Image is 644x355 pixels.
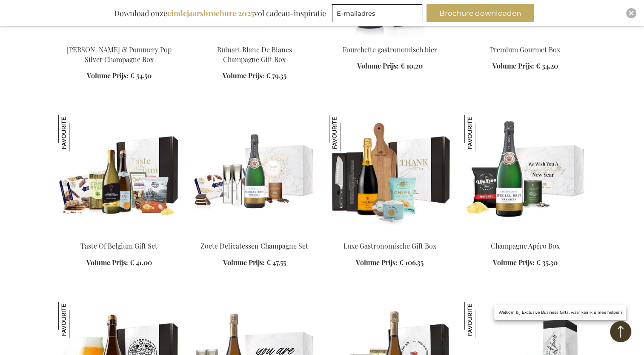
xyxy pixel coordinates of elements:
button: Brochure downloaden [426,4,534,22]
a: Taste Of Belgium Gift Set [80,241,157,250]
span: Volume Prijs: [223,258,265,267]
a: Champagne Apéro Box Champagne Apéro Box [464,231,586,239]
a: Volume Prijs: € 79,35 [223,71,286,81]
div: Download onze vol cadeau-inspiratie [110,4,330,22]
a: Volume Prijs: € 106,35 [356,258,424,268]
span: Volume Prijs: [492,61,534,70]
span: € 106,35 [399,258,424,267]
div: Close [626,8,636,18]
span: € 34,20 [536,61,558,70]
img: Taste Of Belgium Gift Set [58,115,180,234]
a: Luxury Culinary Gift Box Luxe Gastronomische Gift Box [329,231,451,239]
a: Premium Gourmet Box [464,34,586,42]
a: Sweet Delights & Pommery Pop Silver Champagne Box [58,34,180,42]
a: Ruinart Blanc De Blancs Champagne Gift Box [217,45,292,64]
a: Fourchette gastronomisch bier [343,45,437,54]
span: Volume Prijs: [493,258,535,267]
a: Ruinart Blanc De Blancs Champagne Gift Box [194,34,315,42]
span: € 10,20 [401,61,423,70]
a: [PERSON_NAME] & Pommery Pop Silver Champagne Box [67,45,172,64]
b: eindejaarsbrochure 2025 [167,8,254,18]
span: € 41,00 [130,258,152,267]
img: Close [629,11,634,16]
a: Volume Prijs: € 54,50 [87,71,152,81]
a: Zoete Delicatessen Champagne Set [200,241,308,250]
a: Volume Prijs: € 34,20 [492,61,558,71]
a: Luxe Gastronomische Gift Box [343,241,436,250]
span: Volume Prijs: [87,71,129,80]
img: Champagne Apéro Box [464,115,501,152]
span: € 35,30 [536,258,558,267]
a: Premium Gourmet Box [490,45,560,54]
a: Volume Prijs: € 10,20 [357,61,423,71]
img: Luxury Culinary Gift Box [329,115,451,234]
a: Sweet Delights Champagne Set [194,231,315,239]
img: Sweet Delights Champagne Set [194,115,315,234]
a: Champagne Apéro Box [491,241,560,250]
span: € 54,50 [130,71,152,80]
span: Volume Prijs: [357,61,399,70]
a: Volume Prijs: € 35,30 [493,258,558,268]
span: Volume Prijs: [356,258,398,267]
img: Luxe Gastronomische Gift Box [329,115,366,152]
a: Volume Prijs: € 47,55 [223,258,286,268]
span: Volume Prijs: [86,258,128,267]
img: Chocolate Temptations Box [464,302,501,338]
img: Taste Of Belgium Gift Set [58,115,95,152]
form: marketing offers and promotions [332,4,425,25]
span: € 47,55 [266,258,286,267]
img: Champagne Apéro Box [464,115,586,234]
span: Volume Prijs: [223,71,264,80]
img: Fourchette Bier Gift Box [58,302,95,338]
a: Volume Prijs: € 41,00 [86,258,152,268]
a: Taste Of Belgium Gift Set Taste Of Belgium Gift Set [58,231,180,239]
input: E-mailadres [332,4,422,22]
a: Fourchette beer 75 cl [329,34,451,42]
span: € 79,35 [266,71,286,80]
